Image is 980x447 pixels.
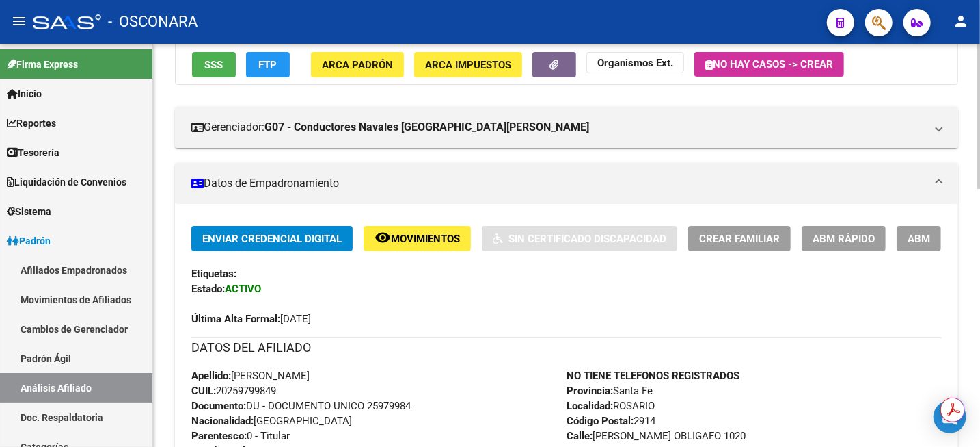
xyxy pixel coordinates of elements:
button: ABM [897,226,941,251]
span: [PERSON_NAME] OBLIGAFO 1020 [567,430,746,442]
strong: Calle: [567,430,593,442]
button: FTP [246,52,290,77]
strong: CUIL: [191,385,216,397]
span: Inicio [7,86,42,101]
span: 0 - Titular [191,430,290,442]
strong: ACTIVO [225,283,261,295]
button: Sin Certificado Discapacidad [482,226,677,251]
button: Enviar Credencial Digital [191,226,353,251]
strong: Etiquetas: [191,268,236,280]
strong: Organismos Ext. [597,57,673,69]
strong: Código Postal: [567,415,634,427]
span: Enviar Credencial Digital [202,233,342,245]
span: Padrón [7,233,51,248]
span: [PERSON_NAME] [191,370,310,382]
button: ARCA Padrón [311,52,404,77]
span: No hay casos -> Crear [705,58,833,71]
strong: Apellido: [191,370,231,382]
span: [GEOGRAPHIC_DATA] [191,415,352,427]
div: Open Intercom Messenger [934,400,966,433]
mat-expansion-panel-header: Datos de Empadronamiento [175,163,958,204]
strong: NO TIENE TELEFONOS REGISTRADOS [567,370,739,382]
strong: Nacionalidad: [191,415,254,427]
button: No hay casos -> Crear [694,52,844,77]
strong: Última Alta Formal: [191,313,280,325]
strong: Estado: [191,283,225,295]
button: ABM Rápido [802,226,886,251]
mat-icon: remove_red_eye [375,229,391,246]
span: ABM Rápido [813,233,875,245]
strong: G07 - Conductores Navales [GEOGRAPHIC_DATA][PERSON_NAME] [264,120,589,135]
strong: Localidad: [567,400,613,412]
mat-icon: person [953,13,969,29]
strong: Parentesco: [191,430,247,442]
h3: DATOS DEL AFILIADO [191,338,942,357]
span: Sin Certificado Discapacidad [508,233,666,245]
span: Tesorería [7,145,59,160]
span: 2914 [567,415,655,427]
span: Crear Familiar [699,233,780,245]
span: FTP [259,59,277,71]
mat-panel-title: Gerenciador: [191,120,925,135]
span: DU - DOCUMENTO UNICO 25979984 [191,400,411,412]
span: [DATE] [191,313,311,325]
span: Movimientos [391,233,460,245]
span: ARCA Padrón [322,59,393,71]
button: ARCA Impuestos [414,52,522,77]
span: 20259799849 [191,385,276,397]
strong: Provincia: [567,385,613,397]
button: Crear Familiar [688,226,791,251]
button: SSS [192,52,236,77]
button: Movimientos [364,226,471,251]
span: SSS [205,59,223,71]
span: ARCA Impuestos [425,59,511,71]
span: Reportes [7,116,56,131]
span: Sistema [7,204,51,219]
span: Liquidación de Convenios [7,175,126,190]
mat-icon: menu [11,13,27,29]
span: Firma Express [7,57,78,72]
strong: Documento: [191,400,246,412]
span: Santa Fe [567,385,653,397]
mat-expansion-panel-header: Gerenciador:G07 - Conductores Navales [GEOGRAPHIC_DATA][PERSON_NAME] [175,107,958,148]
button: Organismos Ext. [586,52,684,73]
mat-panel-title: Datos de Empadronamiento [191,176,925,191]
span: - OSCONARA [108,7,198,37]
span: ROSARIO [567,400,655,412]
span: ABM [908,233,930,245]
